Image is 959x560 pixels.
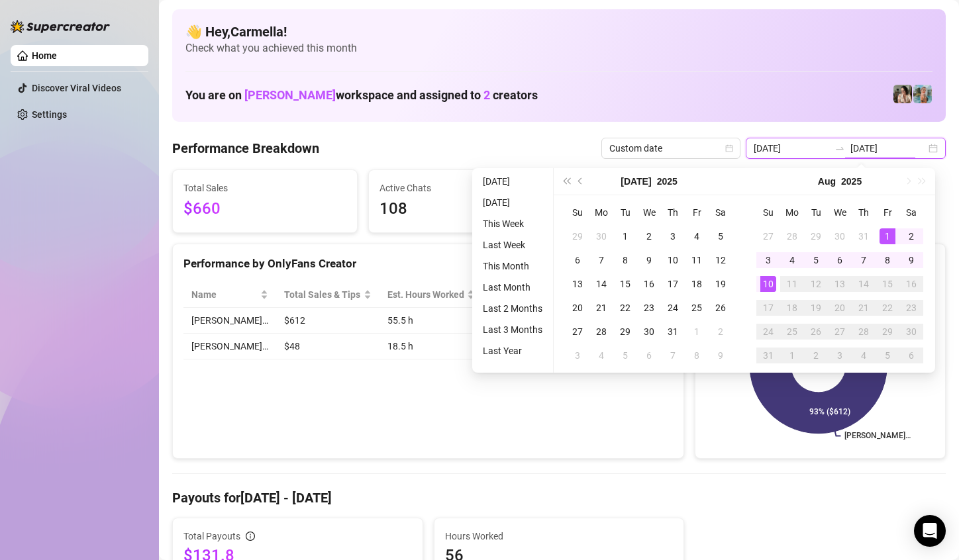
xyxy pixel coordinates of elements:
button: Last year (Control + left) [559,168,574,195]
td: 2025-08-09 [899,248,923,272]
td: $48 [276,334,379,359]
div: 31 [665,324,681,340]
div: 8 [689,348,705,363]
td: 2025-08-02 [709,320,732,344]
td: 2025-09-02 [804,344,828,367]
div: 9 [713,348,729,363]
td: 2025-07-15 [613,272,637,296]
div: 24 [665,300,681,316]
div: Est. Hours Worked [387,287,464,302]
div: 17 [665,276,681,292]
td: 2025-07-28 [589,320,613,344]
div: 2 [903,228,919,244]
div: 10 [665,252,681,268]
td: 2025-08-07 [852,248,876,272]
div: 6 [832,252,848,268]
div: 10 [760,276,776,292]
h4: Payouts for [DATE] - [DATE] [172,489,946,507]
span: $660 [183,197,346,222]
div: 2 [808,348,824,363]
td: 2025-08-08 [876,248,899,272]
td: 2025-07-17 [661,272,685,296]
td: 2025-07-10 [661,248,685,272]
text: [PERSON_NAME]… [845,432,911,441]
div: 12 [808,276,824,292]
div: Performance by OnlyFans Creator [183,255,673,273]
th: Su [566,201,589,224]
div: 22 [880,300,895,316]
div: 28 [856,324,872,340]
div: 9 [641,252,657,268]
div: 13 [832,276,848,292]
td: 2025-07-28 [780,224,804,248]
li: Last Month [478,279,548,295]
span: Total Sales & Tips [284,287,360,302]
div: 14 [856,276,872,292]
div: 19 [713,276,729,292]
li: This Month [478,258,548,274]
div: 6 [903,348,919,363]
td: 2025-08-12 [804,272,828,296]
div: 2 [713,324,729,340]
div: 21 [856,300,872,316]
div: 7 [593,252,609,268]
div: 1 [617,228,633,244]
img: Nina [913,85,932,103]
a: Settings [32,109,67,120]
td: 2025-08-07 [661,344,685,367]
div: 16 [903,276,919,292]
td: 2025-08-28 [852,320,876,344]
td: 2025-08-21 [852,296,876,320]
td: [PERSON_NAME]… [183,334,276,359]
td: 2025-07-22 [613,296,637,320]
div: 5 [713,228,729,244]
div: 4 [856,348,872,363]
div: 25 [784,324,800,340]
div: 4 [689,228,705,244]
li: Last 3 Months [478,322,548,338]
div: 25 [689,300,705,316]
div: 7 [856,252,872,268]
td: 2025-07-30 [828,224,852,248]
td: 2025-08-27 [828,320,852,344]
span: 2 [483,88,490,102]
td: 2025-07-03 [661,224,685,248]
td: 2025-08-20 [828,296,852,320]
td: 2025-08-03 [566,344,589,367]
td: 2025-07-05 [709,224,732,248]
td: 2025-09-05 [876,344,899,367]
td: 2025-08-04 [589,344,613,367]
td: 2025-08-15 [876,272,899,296]
li: This Week [478,216,548,232]
div: 27 [760,228,776,244]
td: $612 [276,308,379,334]
div: 28 [784,228,800,244]
div: 12 [713,252,729,268]
td: 2025-06-29 [566,224,589,248]
th: Sa [709,201,732,224]
div: 26 [808,324,824,340]
div: 24 [760,324,776,340]
div: 27 [570,324,585,340]
div: 30 [593,228,609,244]
div: 14 [593,276,609,292]
th: Tu [804,201,828,224]
td: 2025-07-25 [685,296,709,320]
div: 13 [570,276,585,292]
th: Total Sales & Tips [276,282,379,308]
td: 2025-07-06 [566,248,589,272]
span: Active Chats [379,181,542,195]
th: Mo [589,201,613,224]
a: Home [32,50,57,61]
div: 1 [784,348,800,363]
th: Sa [899,201,923,224]
th: Su [756,201,780,224]
td: 2025-07-31 [661,320,685,344]
div: 4 [784,252,800,268]
div: 15 [880,276,895,292]
div: 9 [903,252,919,268]
td: 2025-08-18 [780,296,804,320]
td: 2025-08-05 [613,344,637,367]
div: 16 [641,276,657,292]
div: 15 [617,276,633,292]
